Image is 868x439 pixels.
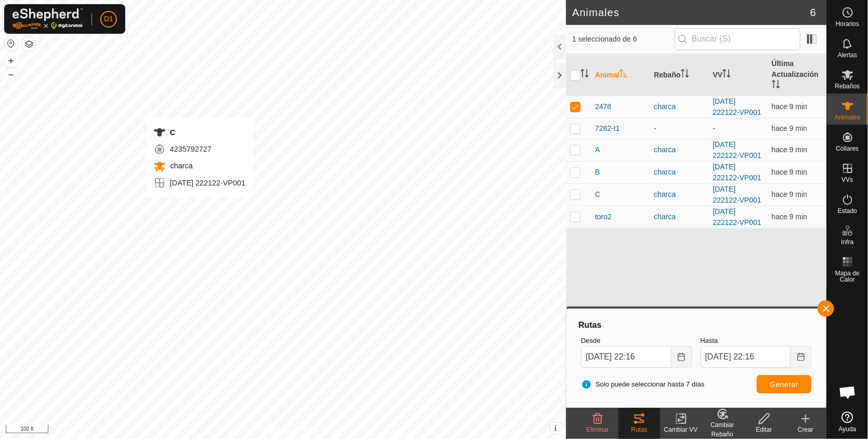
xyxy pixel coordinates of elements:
span: B [595,167,600,178]
span: 25 sept 2025, 22:07 [772,124,807,132]
a: [DATE] 222122-VP001 [713,97,761,116]
label: Hasta [701,336,812,346]
th: VV [709,54,768,96]
div: C [153,126,245,139]
div: charca [654,167,704,178]
span: 6 [810,5,816,20]
button: + [5,55,17,67]
div: Editar [743,425,785,434]
button: Restablecer Mapa [5,37,17,50]
button: – [5,68,17,81]
div: [DATE] 222122-VP001 [153,177,245,189]
div: Cambiar Rebaño [702,420,743,439]
span: charca [168,162,193,170]
app-display-virtual-paddock-transition: - [713,124,716,132]
button: i [550,423,561,434]
div: Rutas [619,425,660,434]
div: Rutas [577,319,816,331]
label: Desde [581,336,692,346]
div: 4235792727 [153,143,245,155]
span: 7282-t1 [595,123,620,134]
a: Política de Privacidad [229,425,289,435]
a: [DATE] 222122-VP001 [713,163,761,182]
span: Rebaños [835,83,860,89]
span: C [595,189,600,200]
span: 25 sept 2025, 22:07 [772,145,807,154]
span: Eliminar [586,426,609,433]
span: Solo puede seleccionar hasta 7 días [581,379,705,390]
div: Cambiar VV [660,425,702,434]
span: Generar [770,380,798,389]
input: Buscar (S) [675,28,800,50]
span: Collares [836,145,859,152]
span: D1 [104,14,113,24]
span: Infra [841,239,853,245]
div: charca [654,211,704,222]
button: Choose Date [791,346,811,368]
span: A [595,144,600,155]
button: Choose Date [672,346,692,368]
a: Ayuda [827,407,868,436]
a: [DATE] 222122-VP001 [713,140,761,159]
span: toro2 [595,211,612,222]
p-sorticon: Activar para ordenar [772,82,780,90]
p-sorticon: Activar para ordenar [620,71,628,79]
span: 25 sept 2025, 22:07 [772,102,807,111]
a: Contáctenos [302,425,337,435]
span: 25 sept 2025, 22:07 [772,190,807,198]
img: Logo Gallagher [12,8,83,30]
span: 25 sept 2025, 22:07 [772,168,807,176]
div: charca [654,101,704,112]
span: 2478 [595,101,611,112]
span: i [555,424,557,433]
span: VVs [841,177,853,183]
a: [DATE] 222122-VP001 [713,207,761,227]
a: [DATE] 222122-VP001 [713,185,761,204]
button: Capas del Mapa [23,38,35,50]
div: charca [654,144,704,155]
span: Alertas [838,52,857,58]
span: 1 seleccionado de 6 [572,34,675,45]
span: Ayuda [839,426,857,432]
div: Chat abierto [832,377,863,408]
span: Mapa de Calor [830,270,865,283]
h2: Animales [572,6,810,19]
span: Animales [835,114,860,121]
th: Última Actualización [768,54,826,96]
p-sorticon: Activar para ordenar [681,71,689,79]
span: Horarios [836,21,859,27]
button: Generar [757,375,811,393]
th: Animal [591,54,650,96]
span: Estado [838,208,857,214]
span: 25 sept 2025, 22:07 [772,212,807,221]
div: Crear [785,425,826,434]
div: - [654,123,704,134]
th: Rebaño [650,54,708,96]
p-sorticon: Activar para ordenar [722,71,731,79]
div: charca [654,189,704,200]
p-sorticon: Activar para ordenar [581,71,589,79]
